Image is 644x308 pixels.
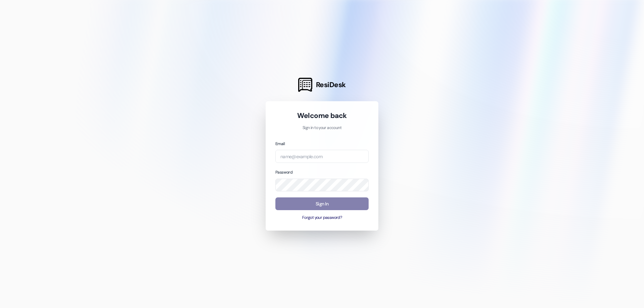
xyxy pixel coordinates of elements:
button: Forgot your password? [275,215,369,221]
span: ResiDesk [316,80,346,89]
input: name@example.com [275,150,369,163]
h1: Welcome back [275,111,369,120]
label: Email [275,141,285,146]
label: Password [275,170,292,175]
p: Sign in to your account [275,125,369,131]
img: ResiDesk Logo [298,78,312,92]
button: Sign In [275,197,369,210]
